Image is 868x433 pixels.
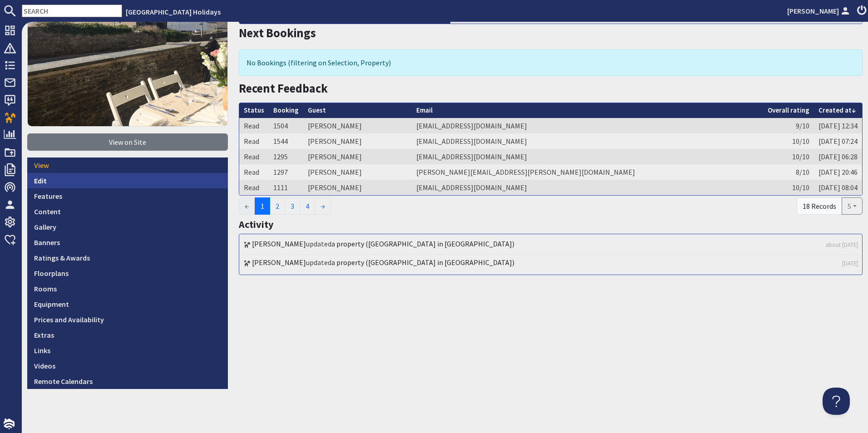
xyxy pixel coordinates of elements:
td: [PERSON_NAME][EMAIL_ADDRESS][PERSON_NAME][DOMAIN_NAME] [412,164,763,180]
td: Read [239,149,269,164]
a: 2 [270,197,285,215]
td: [DATE] 07:24 [814,133,862,149]
a: 4 [300,197,315,215]
li: updated [242,255,860,272]
a: Activity [239,218,273,231]
a: Links [27,343,228,358]
a: [PERSON_NAME] [252,258,306,267]
td: Read [239,133,269,149]
td: 9/10 [763,118,814,133]
a: Guest [308,106,326,114]
a: 1544 [273,137,288,146]
td: [DATE] 20:46 [814,164,862,180]
a: Videos [27,358,228,374]
a: [GEOGRAPHIC_DATA] Holidays [126,7,221,16]
td: [PERSON_NAME] [303,133,412,149]
iframe: Toggle Customer Support [823,388,850,415]
a: Next Bookings [239,25,316,40]
span: 1 [255,197,270,215]
a: Gallery [27,219,228,235]
td: [DATE] 12:34 [814,118,862,133]
a: Ratings & Awards [27,250,228,266]
a: 3 [285,197,300,215]
a: → [315,197,331,215]
input: SEARCH [22,5,122,17]
td: 10/10 [763,133,814,149]
td: Read [239,180,269,195]
a: Booking [273,106,299,114]
a: Content [27,204,228,219]
div: 18 Records [797,197,842,215]
td: [EMAIL_ADDRESS][DOMAIN_NAME] [412,180,763,195]
a: a property ([GEOGRAPHIC_DATA] in [GEOGRAPHIC_DATA]) [331,258,514,267]
a: Created at [819,106,856,114]
a: Equipment [27,296,228,312]
td: [DATE] 06:28 [814,149,862,164]
a: View [27,157,228,173]
li: updated [242,236,860,255]
a: [PERSON_NAME] [787,5,852,16]
td: [PERSON_NAME] [303,149,412,164]
a: Rooms [27,281,228,296]
a: Remote Calendars [27,374,228,389]
a: Email [416,106,433,114]
td: [EMAIL_ADDRESS][DOMAIN_NAME] [412,149,763,164]
a: 1111 [273,183,288,192]
a: 1504 [273,121,288,130]
a: Features [27,188,228,204]
a: Status [244,106,264,114]
a: 1297 [273,167,288,177]
td: Read [239,164,269,180]
button: 5 [842,197,863,215]
td: 10/10 [763,180,814,195]
a: [PERSON_NAME] [252,239,306,248]
a: View on Site [27,133,228,151]
a: Recent Feedback [239,81,328,96]
td: [EMAIL_ADDRESS][DOMAIN_NAME] [412,118,763,133]
a: Banners [27,235,228,250]
td: [DATE] 08:04 [814,180,862,195]
a: Prices and Availability [27,312,228,327]
a: Extras [27,327,228,343]
a: Edit [27,173,228,188]
td: [EMAIL_ADDRESS][DOMAIN_NAME] [412,133,763,149]
a: Overall rating [768,106,809,114]
td: [PERSON_NAME] [303,180,412,195]
td: 8/10 [763,164,814,180]
a: 1295 [273,152,288,161]
a: Floorplans [27,266,228,281]
td: Read [239,118,269,133]
img: staytech_i_w-64f4e8e9ee0a9c174fd5317b4b171b261742d2d393467e5bdba4413f4f884c10.svg [4,418,15,429]
a: a property ([GEOGRAPHIC_DATA] in [GEOGRAPHIC_DATA]) [331,239,514,248]
a: [DATE] [842,259,858,268]
td: 10/10 [763,149,814,164]
div: No Bookings (filtering on Selection, Property) [239,49,863,76]
a: about [DATE] [826,241,858,249]
td: [PERSON_NAME] [303,118,412,133]
td: [PERSON_NAME] [303,164,412,180]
